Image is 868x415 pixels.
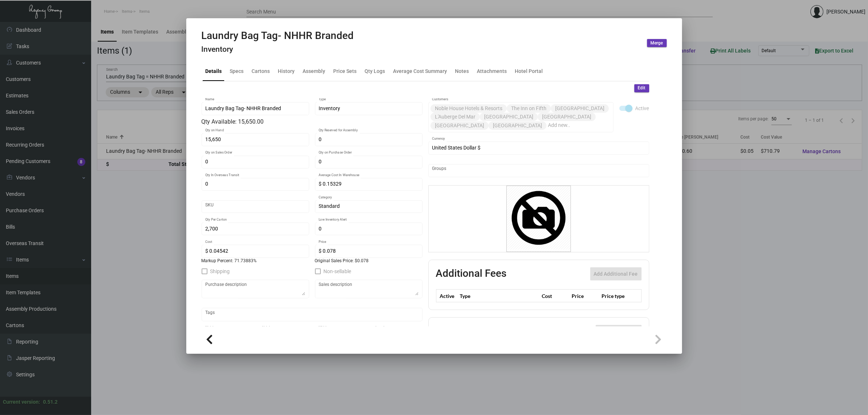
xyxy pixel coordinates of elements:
mat-chip: [GEOGRAPHIC_DATA] [489,121,546,130]
div: Specs [230,67,244,75]
div: Price Sets [334,67,357,75]
mat-chip: L'Auberge Del Mar [431,113,480,121]
mat-chip: [GEOGRAPHIC_DATA] [538,113,596,121]
div: Current version: [3,398,40,406]
div: Hotel Portal [515,67,543,75]
span: Shipping [210,267,230,276]
div: Attachments [477,67,507,75]
mat-chip: The Inn on Fifth [507,104,551,113]
div: Assembly [303,67,326,75]
span: Non-sellable [324,267,351,276]
button: Merge [647,39,667,47]
div: Qty Available: 15,650.00 [202,117,423,126]
th: Type [458,290,540,302]
h2: Laundry Bag Tag- NHHR Branded [202,30,354,42]
th: Active [436,290,458,302]
div: Average Cost Summary [393,67,447,75]
mat-chip: [GEOGRAPHIC_DATA] [431,121,489,130]
mat-chip: [GEOGRAPHIC_DATA] [480,113,538,121]
div: Notes [455,67,469,75]
span: Active [635,104,649,113]
div: Details [206,67,222,75]
div: Qty Logs [365,67,385,75]
h2: Additional Fees [436,267,507,280]
input: Add new.. [432,168,645,174]
input: Add new.. [548,123,610,128]
button: Add Additional Fee [590,267,642,280]
h2: Item Vendors [436,325,497,338]
th: Price [570,290,600,302]
div: Cartons [252,67,270,75]
th: Price type [600,290,632,302]
span: Edit [638,85,646,91]
h4: Inventory [202,45,354,54]
button: Add item Vendor [596,325,642,338]
span: Merge [651,40,663,46]
mat-chip: [GEOGRAPHIC_DATA] [551,104,609,113]
div: 0.51.2 [43,398,58,406]
th: Cost [540,290,570,302]
div: History [278,67,295,75]
mat-chip: Noble House Hotels & Resorts [431,104,507,113]
span: Add Additional Fee [594,271,638,277]
button: Edit [634,84,649,92]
